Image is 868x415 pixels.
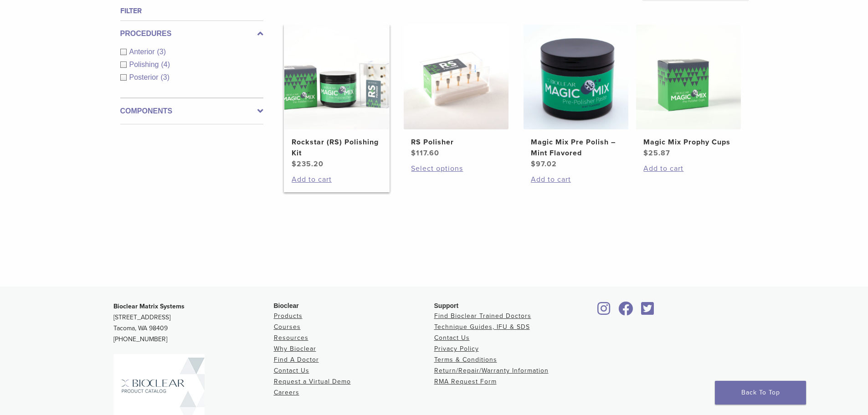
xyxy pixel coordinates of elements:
[434,302,459,309] span: Support
[274,389,299,396] a: Careers
[161,73,170,81] span: (3)
[643,137,734,148] h2: Magic Mix Prophy Cups
[643,149,670,158] bdi: 25.87
[404,25,508,129] img: RS Polisher
[284,25,389,129] img: Rockstar (RS) Polishing Kit
[531,137,621,159] h2: Magic Mix Pre Polish – Mint Flavored
[531,174,621,185] a: Add to cart: “Magic Mix Pre Polish - Mint Flavored”
[274,312,303,320] a: Products
[434,312,531,320] a: Find Bioclear Trained Doctors
[434,378,497,385] a: RMA Request Form
[274,356,319,364] a: Find A Doctor
[292,159,297,169] span: $
[403,25,509,159] a: RS PolisherRS Polisher $117.60
[636,25,741,129] img: Magic Mix Prophy Cups
[292,159,324,169] bdi: 235.20
[129,73,161,81] span: Posterior
[411,137,501,148] h2: RS Polisher
[274,334,308,342] a: Resources
[643,163,734,174] a: Add to cart: “Magic Mix Prophy Cups”
[161,61,170,68] span: (4)
[434,356,497,364] a: Terms & Conditions
[113,302,185,310] strong: Bioclear Matrix Systems
[274,367,309,374] a: Contact Us
[411,149,439,158] bdi: 117.60
[120,5,263,16] h4: Filter
[523,25,629,169] a: Magic Mix Pre Polish - Mint FlavoredMagic Mix Pre Polish – Mint Flavored $97.02
[292,137,382,159] h2: Rockstar (RS) Polishing Kit
[120,28,263,39] label: Procedures
[274,323,301,331] a: Courses
[638,307,657,316] a: Bioclear
[434,345,479,353] a: Privacy Policy
[595,307,614,316] a: Bioclear
[157,48,166,56] span: (3)
[434,367,549,374] a: Return/Repair/Warranty Information
[120,106,263,117] label: Components
[292,174,382,185] a: Add to cart: “Rockstar (RS) Polishing Kit”
[531,159,557,169] bdi: 97.02
[636,25,742,159] a: Magic Mix Prophy CupsMagic Mix Prophy Cups $25.87
[524,25,628,129] img: Magic Mix Pre Polish - Mint Flavored
[411,149,416,158] span: $
[715,381,806,405] a: Back To Top
[274,345,316,353] a: Why Bioclear
[434,334,470,342] a: Contact Us
[284,25,390,169] a: Rockstar (RS) Polishing KitRockstar (RS) Polishing Kit $235.20
[274,378,351,385] a: Request a Virtual Demo
[643,149,648,158] span: $
[274,302,299,309] span: Bioclear
[113,301,274,345] p: [STREET_ADDRESS] Tacoma, WA 98409 [PHONE_NUMBER]
[129,61,161,68] span: Polishing
[411,163,501,174] a: Select options for “RS Polisher”
[531,159,536,169] span: $
[129,48,157,56] span: Anterior
[434,323,530,331] a: Technique Guides, IFU & SDS
[616,307,637,316] a: Bioclear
